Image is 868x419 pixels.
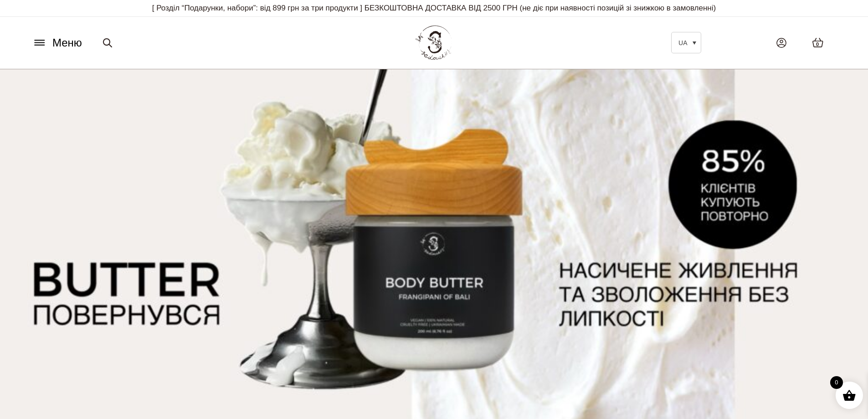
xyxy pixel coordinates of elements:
[678,39,687,47] span: UA
[671,32,701,53] a: UA
[803,28,833,57] a: 0
[30,34,85,52] button: Меню
[816,41,819,48] span: 0
[52,35,82,51] span: Меню
[416,26,452,60] img: BY SADOVSKIY
[830,376,843,389] span: 0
